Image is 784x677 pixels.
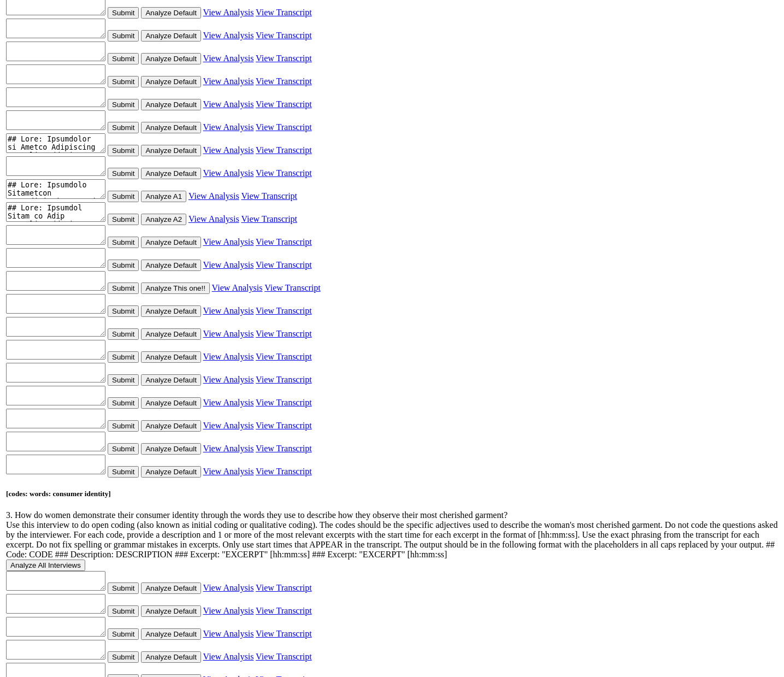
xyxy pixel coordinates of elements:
[108,53,139,64] input: Submit
[203,31,254,40] a: View Analysis
[264,283,321,292] a: View Transcript
[141,305,201,317] button: Analyze Default
[203,444,254,453] a: View Analysis
[141,99,201,110] button: Analyze Default
[108,305,139,317] input: Submit
[141,76,201,87] button: Analyze Default
[256,583,312,592] a: View Transcript
[141,7,201,19] button: Analyze Default
[141,145,201,156] button: Analyze Default
[256,444,312,453] a: View Transcript
[256,375,312,384] a: View Transcript
[141,443,201,455] button: Analyze Default
[141,237,201,248] button: Analyze Default
[141,628,201,640] button: Analyze Default
[203,122,254,132] a: View Analysis
[141,374,201,386] button: Analyze Default
[6,520,778,560] div: Use this interview to do open coding (also known as initial coding or qualitative coding). The co...
[141,53,201,64] button: Analyze Default
[108,582,139,594] input: Submit
[256,629,312,638] a: View Transcript
[108,374,139,386] input: Submit
[141,420,201,432] button: Analyze Default
[203,145,254,155] a: View Analysis
[108,168,139,179] input: Submit
[141,605,201,617] button: Analyze Default
[203,421,254,430] a: View Analysis
[203,375,254,384] a: View Analysis
[141,168,201,179] button: Analyze Default
[241,214,297,223] a: View Transcript
[108,328,139,340] input: Submit
[256,306,312,315] a: View Transcript
[256,606,312,615] a: View Transcript
[256,237,312,246] a: View Transcript
[141,214,186,225] button: Analyze A2
[256,54,312,63] a: View Transcript
[108,214,139,225] input: Submit
[141,328,201,340] button: Analyze Default
[108,260,139,271] input: Submit
[108,397,139,409] input: Submit
[203,99,254,109] a: View Analysis
[203,652,254,661] a: View Analysis
[203,629,254,638] a: View Analysis
[256,168,312,178] a: View Transcript
[203,352,254,361] a: View Analysis
[203,237,254,246] a: View Analysis
[212,283,263,292] a: View Analysis
[188,191,239,201] a: View Analysis
[108,145,139,156] input: Submit
[141,466,201,478] button: Analyze Default
[141,582,201,594] button: Analyze Default
[108,628,139,640] input: Submit
[256,31,312,40] a: View Transcript
[256,329,312,338] a: View Transcript
[256,260,312,269] a: View Transcript
[141,191,186,202] button: Analyze A1
[203,260,254,269] a: View Analysis
[108,30,139,42] input: Submit
[108,7,139,19] input: Submit
[141,651,201,663] button: Analyze Default
[108,191,139,202] input: Submit
[108,122,139,133] input: Submit
[203,76,254,86] a: View Analysis
[256,352,312,361] a: View Transcript
[256,398,312,407] a: View Transcript
[6,560,85,571] button: Analyze All Interviews
[256,145,312,155] a: View Transcript
[256,467,312,476] a: View Transcript
[203,306,254,315] a: View Analysis
[256,122,312,132] a: View Transcript
[108,76,139,87] input: Submit
[203,329,254,338] a: View Analysis
[729,625,784,677] iframe: Chat Widget
[108,282,139,294] input: Submit
[108,466,139,478] input: Submit
[141,260,201,271] button: Analyze Default
[108,99,139,110] input: Submit
[241,191,297,201] a: View Transcript
[256,652,312,661] a: View Transcript
[203,8,254,17] a: View Analysis
[203,467,254,476] a: View Analysis
[256,421,312,430] a: View Transcript
[108,443,139,455] input: Submit
[203,168,254,178] a: View Analysis
[256,76,312,86] a: View Transcript
[203,583,254,592] a: View Analysis
[141,397,201,409] button: Analyze Default
[108,420,139,432] input: Submit
[141,122,201,133] button: Analyze Default
[141,351,201,363] button: Analyze Default
[203,398,254,407] a: View Analysis
[6,510,778,520] div: 3. How do women demonstrate their consumer identity through the words they use to describe how th...
[188,214,239,223] a: View Analysis
[108,651,139,663] input: Submit
[108,237,139,248] input: Submit
[256,99,312,109] a: View Transcript
[203,54,254,63] a: View Analysis
[203,606,254,615] a: View Analysis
